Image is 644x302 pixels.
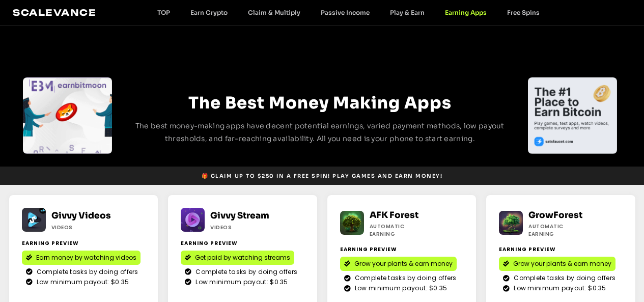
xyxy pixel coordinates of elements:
span: Low minimum payout: $0.35 [511,284,606,293]
p: The best money-making apps have decent potential earnings, varied payment methods, low payout thr... [131,120,509,145]
h2: Earning Preview [340,245,464,253]
h2: Earning Preview [22,239,146,247]
a: Earning Apps [435,9,497,16]
a: TOP [147,9,180,16]
h2: Earning Preview [181,239,304,247]
h2: The Best Money Making Apps [131,90,509,116]
a: 🎁 Claim up to $250 in a free spin! Play games and earn money! [198,170,447,182]
span: Complete tasks by doing offers [511,273,615,283]
span: Low minimum payout: $0.35 [352,284,447,293]
a: Claim & Multiply [238,9,311,16]
a: Givvy Stream [210,210,269,221]
a: Givvy Videos [51,210,111,221]
a: Grow your plants & earn money [340,257,457,271]
span: Low minimum payout: $0.35 [193,278,288,287]
nav: Menu [147,9,550,16]
h2: Videos [210,224,272,231]
h2: Earning Preview [499,245,623,253]
span: Low minimum payout: $0.35 [34,278,129,287]
span: 🎁 Claim up to $250 in a free spin! Play games and earn money! [202,172,443,180]
span: Grow your plants & earn money [354,259,453,268]
span: Grow your plants & earn money [513,259,611,268]
span: Complete tasks by doing offers [193,267,297,277]
a: Passive Income [311,9,380,16]
div: Slides [528,77,617,154]
span: Get paid by watching streams [195,253,290,262]
span: Earn money by watching videos [36,253,136,262]
a: Grow your plants & earn money [499,257,615,271]
span: Complete tasks by doing offers [34,267,138,277]
a: Play & Earn [380,9,435,16]
a: Scalevance [13,7,96,18]
h2: Videos [51,224,113,231]
a: GrowForest [528,210,582,221]
h2: Automatic earning [370,223,431,238]
a: Get paid by watching streams [181,251,294,265]
a: Earn Crypto [180,9,238,16]
div: Slides [23,77,112,154]
span: Complete tasks by doing offers [352,273,457,283]
a: Free Spins [497,9,550,16]
a: AFK Forest [370,210,418,221]
a: Earn money by watching videos [22,251,141,265]
h2: Automatic earning [528,223,590,238]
